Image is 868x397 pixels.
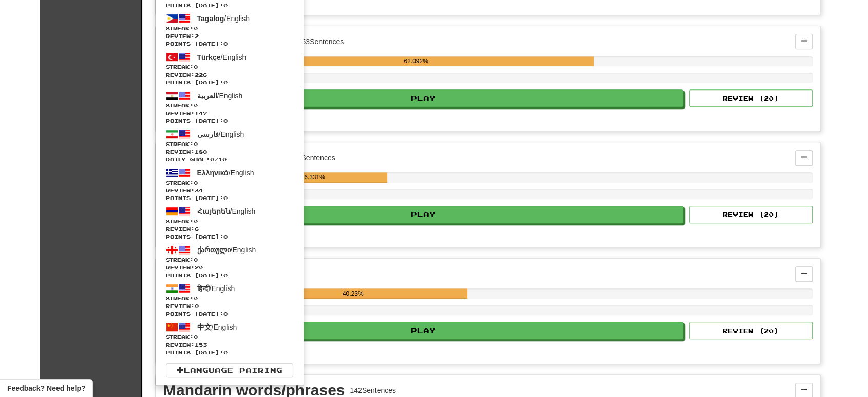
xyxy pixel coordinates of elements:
span: / English [197,207,256,215]
span: Streak: [166,333,293,341]
button: Review (20) [689,322,813,339]
span: Streak: [166,25,293,32]
a: Türkçe/EnglishStreak:0 Review:226Points [DATE]:0 [156,49,304,88]
span: Review: 153 [166,341,293,349]
div: 142 Sentences [350,385,396,395]
span: Open feedback widget [7,383,85,393]
a: Tagalog/EnglishStreak:0 Review:2Points [DATE]:0 [156,11,304,49]
a: Language Pairing [166,363,293,377]
span: Ελληνικά [197,169,229,177]
span: 0 [194,334,198,340]
div: 62.092% [238,56,594,66]
a: Ελληνικά/EnglishStreak:0 Review:34Points [DATE]:0 [156,165,304,204]
a: فارسی/EnglishStreak:0 Review:180Daily Goal:0/10 [156,127,304,165]
span: 0 [194,257,198,263]
span: Streak: [166,63,293,71]
span: 0 [194,64,198,70]
span: Review: 20 [166,264,293,272]
span: हिन्दी [197,284,210,293]
span: / English [197,130,244,138]
span: فارسی [197,130,219,138]
span: Review: 147 [166,110,293,117]
span: Review: 2 [166,32,293,40]
span: Points [DATE]: 0 [166,2,293,9]
span: Points [DATE]: 0 [166,310,293,318]
a: 中文/EnglishStreak:0 Review:153Points [DATE]:0 [156,319,304,358]
button: Play [163,89,683,107]
span: / English [197,246,256,254]
span: Streak: [166,218,293,225]
span: Streak: [166,140,293,148]
span: Points [DATE]: 0 [166,194,293,202]
div: 40.23% [238,288,467,299]
button: Play [163,322,683,339]
span: 0 [194,295,198,301]
span: 中文 [197,323,212,331]
span: Հայերեն [197,207,230,215]
span: Tagalog [197,14,224,23]
a: Հայերեն/EnglishStreak:0 Review:6Points [DATE]:0 [156,204,304,242]
span: Points [DATE]: 0 [166,117,293,125]
span: / English [197,92,243,100]
span: Points [DATE]: 0 [166,79,293,86]
span: 0 [194,25,198,31]
span: Streak: [166,295,293,302]
span: 0 [194,141,198,147]
button: Review (20) [689,206,813,223]
span: 0 [194,218,198,224]
span: Streak: [166,179,293,187]
span: ქართული [197,246,231,254]
span: Points [DATE]: 0 [166,40,293,48]
div: 357 Sentences [289,153,335,163]
a: हिन्दी/EnglishStreak:0 Review:0Points [DATE]:0 [156,281,304,319]
span: Streak: [166,256,293,264]
div: 153 Sentences [298,37,344,47]
span: Points [DATE]: 0 [166,349,293,356]
span: 0 [210,156,214,163]
a: ქართული/EnglishStreak:0 Review:20Points [DATE]:0 [156,242,304,281]
span: Review: 6 [166,225,293,233]
span: / English [197,14,250,23]
span: / English [197,323,237,331]
span: Review: 34 [166,187,293,194]
span: Review: 180 [166,148,293,156]
span: 0 [194,179,198,186]
button: Review (20) [689,89,813,107]
a: العربية/EnglishStreak:0 Review:147Points [DATE]:0 [156,88,304,127]
button: Play [163,206,683,223]
span: 0 [194,102,198,109]
span: / English [197,284,235,293]
span: Review: 0 [166,302,293,310]
span: Daily Goal: / 10 [166,156,293,164]
span: Türkçe [197,53,221,61]
span: / English [197,53,247,61]
span: العربية [197,92,217,100]
span: Points [DATE]: 0 [166,233,293,241]
span: Review: 226 [166,71,293,79]
span: Streak: [166,102,293,110]
span: Points [DATE]: 0 [166,272,293,279]
div: 26.331% [238,172,387,183]
span: / English [197,169,254,177]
